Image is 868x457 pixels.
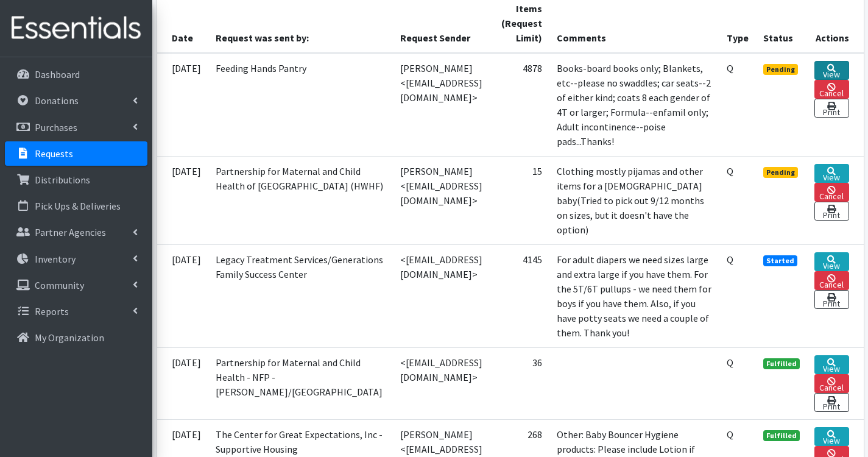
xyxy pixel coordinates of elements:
td: Clothing mostly pijamas and other items for a [DEMOGRAPHIC_DATA] baby(Tried to pick out 9/12 mont... [549,156,720,244]
span: Pending [763,167,798,178]
p: Purchases [35,121,77,133]
td: <[EMAIL_ADDRESS][DOMAIN_NAME]> [393,244,493,347]
img: HumanEssentials [5,8,147,49]
td: [DATE] [157,244,208,347]
td: Books-board books only; Blankets, etc--please no swaddles; car seats--2 of either kind; coats 8 e... [549,53,720,157]
abbr: Quantity [727,62,733,74]
p: Dashboard [35,68,80,80]
p: Reports [35,305,69,317]
td: Partnership for Maternal and Child Health of [GEOGRAPHIC_DATA] (HWHF) [208,156,393,244]
p: Pick Ups & Deliveries [35,200,121,212]
p: Distributions [35,174,90,186]
td: 4878 [493,53,549,157]
td: Feeding Hands Pantry [208,53,393,157]
abbr: Quantity [727,428,733,441]
p: Requests [35,147,73,160]
a: Cancel [814,271,849,290]
a: Print [814,99,849,118]
p: My Organization [35,331,104,344]
p: Community [35,279,84,291]
td: [DATE] [157,156,208,244]
td: 15 [493,156,549,244]
td: Legacy Treatment Services/Generations Family Success Center [208,244,393,347]
td: For adult diapers we need sizes large and extra large if you have them. For the 5T/6T pullups - w... [549,244,720,347]
a: Partner Agencies [5,220,147,244]
a: Purchases [5,115,147,140]
a: Community [5,273,147,297]
a: View [814,164,849,183]
a: Print [814,290,849,309]
a: Print [814,202,849,221]
span: Started [763,255,797,266]
td: [DATE] [157,53,208,157]
a: View [814,355,849,374]
td: 36 [493,347,549,419]
a: Cancel [814,80,849,99]
td: <[EMAIL_ADDRESS][DOMAIN_NAME]> [393,347,493,419]
a: Cancel [814,374,849,393]
td: 4145 [493,244,549,347]
abbr: Quantity [727,253,733,266]
td: Partnership for Maternal and Child Health - NFP - [PERSON_NAME]/[GEOGRAPHIC_DATA] [208,347,393,419]
p: Donations [35,94,79,107]
td: [PERSON_NAME] <[EMAIL_ADDRESS][DOMAIN_NAME]> [393,156,493,244]
abbr: Quantity [727,356,733,369]
a: Pick Ups & Deliveries [5,194,147,218]
a: Requests [5,141,147,166]
a: Distributions [5,168,147,192]
span: Fulfilled [763,430,800,441]
p: Partner Agencies [35,226,106,238]
a: View [814,252,849,271]
td: [PERSON_NAME] <[EMAIL_ADDRESS][DOMAIN_NAME]> [393,53,493,157]
a: Print [814,393,849,412]
a: Reports [5,299,147,324]
a: Donations [5,88,147,113]
a: View [814,61,849,80]
span: Fulfilled [763,358,800,369]
a: Cancel [814,183,849,202]
a: Inventory [5,247,147,271]
a: My Organization [5,325,147,350]
p: Inventory [35,253,76,265]
a: View [814,427,849,446]
td: [DATE] [157,347,208,419]
abbr: Quantity [727,165,733,177]
a: Dashboard [5,62,147,87]
span: Pending [763,64,798,75]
